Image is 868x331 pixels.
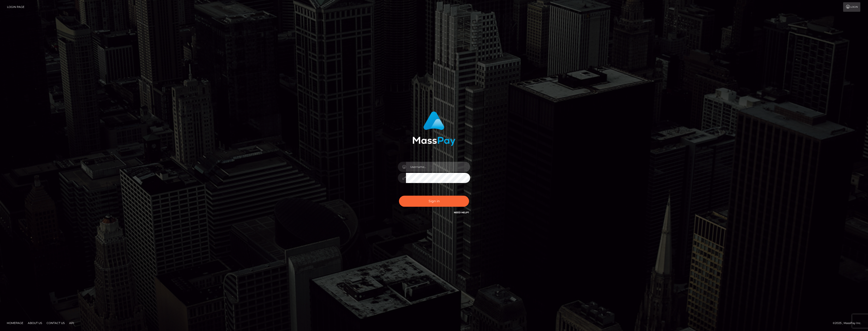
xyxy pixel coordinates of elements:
a: Contact Us [45,319,66,326]
img: MassPay Login [413,111,455,146]
input: Username... [406,162,470,172]
a: Need Help? [454,211,469,214]
a: Login [843,2,860,12]
a: Homepage [5,319,25,326]
a: Login Page [7,2,24,12]
div: © 2025 , MassPay Inc. [833,321,865,326]
a: API [67,319,76,326]
button: Sign in [399,196,469,207]
a: About Us [26,319,44,326]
